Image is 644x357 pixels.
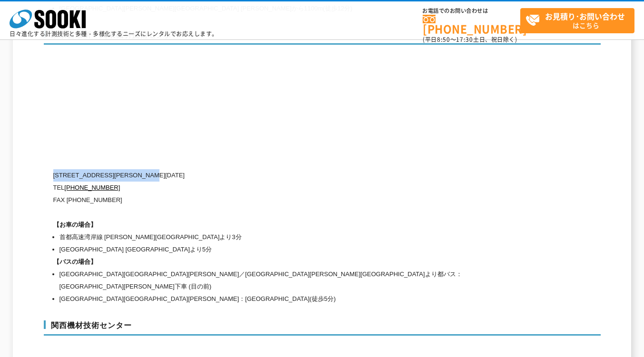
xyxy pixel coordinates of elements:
[545,10,625,22] strong: お見積り･お問い合わせ
[59,243,510,256] li: [GEOGRAPHIC_DATA] [GEOGRAPHIC_DATA]より5分
[520,8,634,33] a: お見積り･お問い合わせはこちら
[59,268,510,293] li: [GEOGRAPHIC_DATA][GEOGRAPHIC_DATA][PERSON_NAME]／[GEOGRAPHIC_DATA][PERSON_NAME][GEOGRAPHIC_DATA]より...
[456,35,473,44] span: 17:30
[44,320,601,336] h3: 関西機材技術センター
[423,35,517,44] span: (平日 ～ 土日、祝日除く)
[53,256,510,268] h1: 【バスの場合】
[10,31,218,37] p: 日々進化する計測技術と多種・多様化するニーズにレンタルでお応えします。
[53,169,510,182] p: [STREET_ADDRESS][PERSON_NAME][DATE]
[423,8,520,14] span: お電話でのお問い合わせは
[53,219,510,231] h1: 【お車の場合】
[64,184,120,191] a: [PHONE_NUMBER]
[525,9,634,32] span: はこちら
[423,15,520,34] a: [PHONE_NUMBER]
[53,182,510,194] p: TEL
[53,194,510,206] p: FAX [PHONE_NUMBER]
[437,35,450,44] span: 8:50
[59,231,510,243] li: 首都高速湾岸線 [PERSON_NAME][GEOGRAPHIC_DATA]より3分
[59,293,510,305] li: [GEOGRAPHIC_DATA][GEOGRAPHIC_DATA][PERSON_NAME]：[GEOGRAPHIC_DATA](徒歩5分)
